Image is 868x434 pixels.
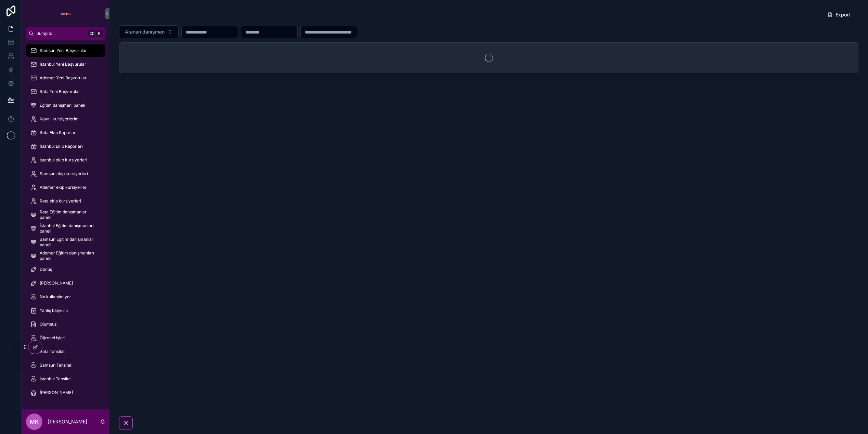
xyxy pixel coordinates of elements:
[22,40,109,408] div: scrollable content
[48,418,87,425] p: [PERSON_NAME]
[40,171,88,176] span: Samsun ekip kursiyerleri
[26,168,105,180] a: Samsun ekip kursiyerleri
[26,99,105,111] a: Eğitim danışmanı paneli
[40,144,83,149] span: İstanbul Ekip Raporları
[40,89,80,94] span: Rota Yeni Başvurular
[40,130,77,135] span: Rota Ekip Raporları
[26,345,105,358] a: Rota Tahsilat
[125,28,165,35] span: Atanan danışman
[26,304,105,317] a: Yanlış başvuru
[40,209,99,220] span: Rota Eğitim danışmanları paneli
[40,308,68,313] span: Yanlış başvuru
[26,263,105,276] a: Dönüş
[40,376,71,382] span: İstanbul Tahsilat
[40,349,65,354] span: Rota Tahsilat
[26,195,105,207] a: Rota ekip kursiyerleri
[26,58,105,70] a: İstanbul Yeni Başvurular
[26,386,105,399] a: [PERSON_NAME]
[26,154,105,166] a: İstanbul ekip kursiyerleri
[26,236,105,248] a: Samsun Eğitim danışmanları paneli
[26,86,105,98] a: Rota Yeni Başvurular
[40,157,87,163] span: İstanbul ekip kursiyerleri
[822,9,856,21] button: Export
[26,318,105,330] a: Olumsuz
[26,222,105,235] a: İstanbul Eğitim danışmanları paneli
[40,280,73,286] span: [PERSON_NAME]
[26,27,105,40] button: Jump to...K
[26,140,105,153] a: İstanbul Ekip Raporları
[26,72,105,84] a: Ademer Yeni Başvurular
[26,332,105,344] a: Öğrenci işleri
[26,373,105,385] a: İstanbul Tahsilat
[26,44,105,57] a: Samsun Yeni Başvurular
[40,116,79,122] span: Kayıtlı kursiyerlerim
[40,48,87,53] span: Samsun Yeni Başvurular
[40,223,99,234] span: İstanbul Eğitim danışmanları paneli
[26,209,105,221] a: Rota Eğitim danışmanları paneli
[40,294,71,300] span: No kullanılmıyor
[26,250,105,262] a: Ademer Eğitim danışmanları paneli
[40,198,81,204] span: Rota ekip kursiyerleri
[40,237,99,248] span: Samsun Eğitim danışmanları paneli
[26,181,105,194] a: Ademer ekip kursiyerleri
[40,335,65,341] span: Öğrenci işleri
[40,103,85,108] span: Eğitim danışmanı paneli
[40,363,72,368] span: Samsun Tahsilat
[40,321,57,327] span: Olumsuz
[26,359,105,371] a: Samsun Tahsilat
[26,277,105,289] a: [PERSON_NAME]
[40,185,88,190] span: Ademer ekip kursiyerleri
[26,113,105,125] a: Kayıtlı kursiyerlerim
[40,390,73,395] span: [PERSON_NAME]
[40,267,52,272] span: Dönüş
[60,8,71,19] img: App logo
[40,75,87,81] span: Ademer Yeni Başvurular
[30,418,39,426] span: MK
[26,127,105,139] a: Rota Ekip Raporları
[96,31,102,36] span: K
[119,25,179,38] button: Select Button
[26,291,105,303] a: No kullanılmıyor
[40,250,99,261] span: Ademer Eğitim danışmanları paneli
[37,31,86,36] span: Jump to...
[40,62,86,67] span: İstanbul Yeni Başvurular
